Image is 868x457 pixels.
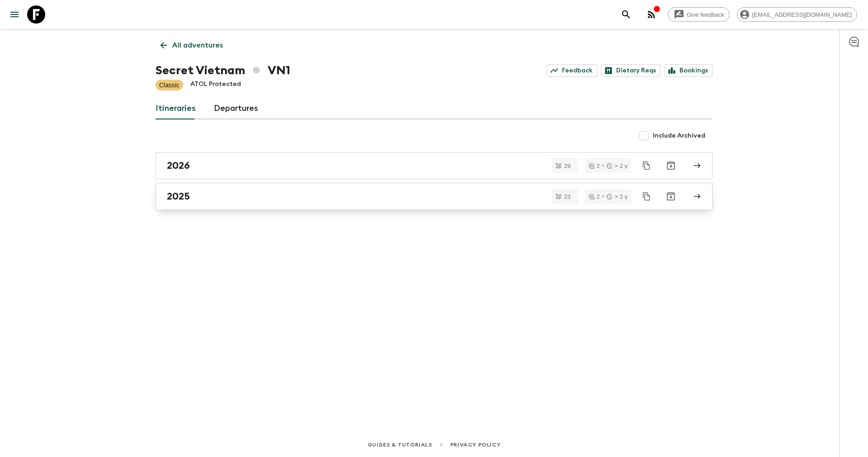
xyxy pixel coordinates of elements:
[172,40,223,51] p: All adventures
[737,7,857,22] div: [EMAIL_ADDRESS][DOMAIN_NAME]
[559,163,576,169] span: 29
[662,187,680,205] button: Archive
[664,64,712,77] a: Bookings
[5,5,24,24] button: menu
[156,183,712,210] a: 2025
[167,160,190,171] h2: 2026
[682,11,729,18] span: Give feedback
[156,36,228,54] a: All adventures
[190,80,241,90] p: ATOL Protected
[589,194,599,200] div: 2
[617,5,635,24] button: search adventures
[607,194,627,200] div: > 2 y
[547,64,597,77] a: Feedback
[653,131,705,140] span: Include Archived
[747,11,857,18] span: [EMAIL_ADDRESS][DOMAIN_NAME]
[159,81,179,90] p: Classic
[167,190,190,202] h2: 2025
[662,157,680,175] button: Archive
[156,62,290,80] h1: Secret Vietnam VN1
[601,64,660,77] a: Dietary Reqs
[156,98,196,119] a: Itineraries
[156,152,712,179] a: 2026
[368,440,432,450] a: Guides & Tutorials
[668,7,730,22] a: Give feedback
[607,163,627,169] div: > 2 y
[450,440,500,450] a: Privacy Policy
[638,188,655,205] button: Duplicate
[214,98,258,119] a: Departures
[589,163,599,169] div: 2
[638,157,655,174] button: Duplicate
[559,194,576,200] span: 23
